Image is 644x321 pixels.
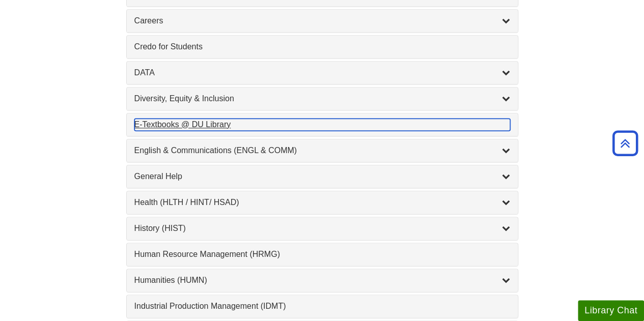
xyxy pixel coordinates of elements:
a: History (HIST) [134,222,510,235]
a: Back to Top [609,136,641,150]
a: Industrial Production Management (IDMT) [134,300,510,312]
button: Library Chat [578,300,644,321]
a: Careers [134,15,510,27]
a: Humanities (HUMN) [134,274,510,286]
a: Health (HLTH / HINT/ HSAD) [134,196,510,209]
a: E-Textbooks @ DU Library [134,119,510,131]
a: Credo for Students [134,41,510,53]
a: English & Communications (ENGL & COMM) [134,144,510,157]
a: General Help [134,170,510,183]
a: DATA [134,67,510,79]
a: Human Resource Management (HRMG) [134,248,510,260]
a: Diversity, Equity & Inclusion [134,93,510,105]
